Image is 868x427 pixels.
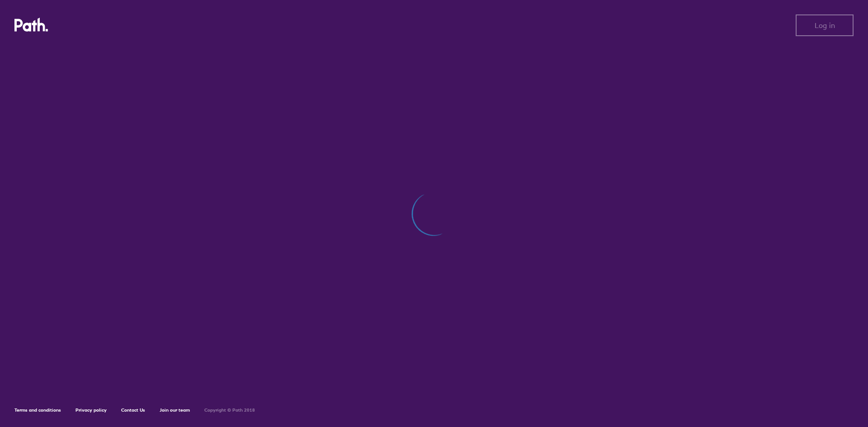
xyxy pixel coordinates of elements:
button: Log in [796,14,854,36]
span: Log in [815,21,835,29]
a: Privacy policy [75,407,107,413]
a: Join our team [160,407,190,413]
a: Terms and conditions [14,407,61,413]
a: Contact Us [121,407,145,413]
h6: Copyright © Path 2018 [204,408,255,413]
